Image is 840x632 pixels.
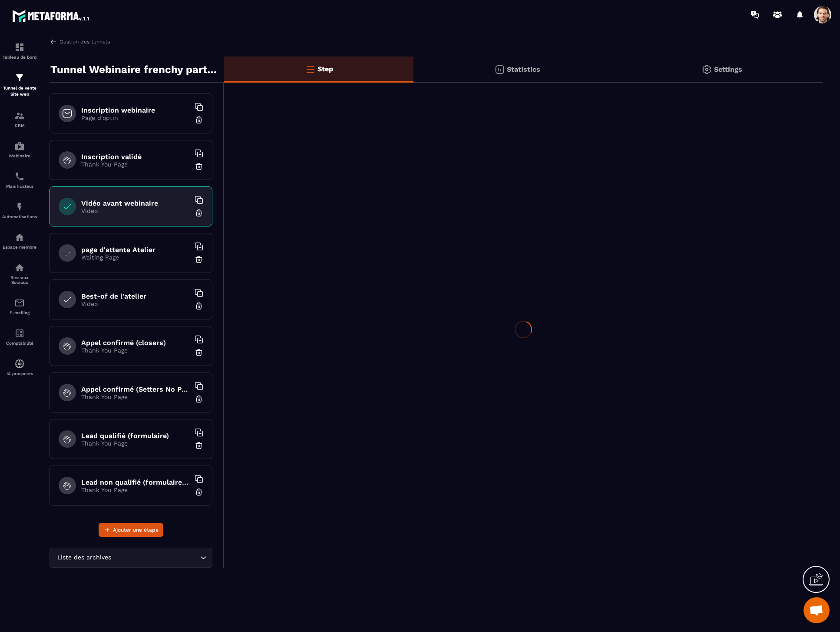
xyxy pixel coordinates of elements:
[195,255,203,264] img: trash
[81,432,190,440] h6: Lead qualifié (formulaire)
[507,65,540,73] p: Statistics
[81,339,190,347] h6: Appel confirmé (closers)
[81,254,190,261] p: Waiting Page
[14,232,25,243] img: automations
[81,106,190,114] h6: Inscription webinaire
[2,123,37,128] p: CRM
[55,553,113,562] span: Liste des archives
[195,348,203,357] img: trash
[2,134,37,165] a: automationsautomationsWebinaire
[317,65,333,73] p: Step
[804,597,830,623] div: Open chat
[195,116,203,124] img: trash
[81,199,190,207] h6: Vidéo avant webinaire
[50,548,212,568] div: Search for option
[494,64,505,75] img: stats.20deebd0.svg
[81,486,190,493] p: Thank You Page
[195,395,203,403] img: trash
[2,214,37,219] p: Automatisations
[99,523,163,537] button: Ajouter une étape
[195,209,203,217] img: trash
[14,110,25,121] img: formation
[2,226,37,256] a: automationsautomationsEspace membre
[50,38,57,46] img: arrow
[2,104,37,134] a: formationformationCRM
[195,488,203,496] img: trash
[81,385,190,393] h6: Appel confirmé (Setters No Pixel/tracking)
[14,171,25,182] img: scheduler
[195,162,203,171] img: trash
[2,322,37,352] a: accountantaccountantComptabilité
[195,441,203,450] img: trash
[14,202,25,212] img: automations
[113,553,198,562] input: Search for option
[2,245,37,249] p: Espace membre
[81,153,190,161] h6: Inscription validé
[81,161,190,168] p: Thank You Page
[14,73,25,83] img: formation
[714,65,742,73] p: Settings
[195,302,203,310] img: trash
[14,141,25,151] img: automations
[2,310,37,315] p: E-mailing
[81,114,190,121] p: Page d'optin
[14,263,25,273] img: social-network
[14,298,25,308] img: email
[2,165,37,195] a: schedulerschedulerPlanificateur
[14,42,25,53] img: formation
[81,440,190,447] p: Thank You Page
[2,275,37,285] p: Réseaux Sociaux
[81,292,190,300] h6: Best-of de l'atelier
[12,8,90,23] img: logo
[2,371,37,376] p: IA prospects
[14,328,25,339] img: accountant
[2,66,37,104] a: formationformationTunnel de vente Site web
[14,359,25,369] img: automations
[2,153,37,158] p: Webinaire
[2,55,37,60] p: Tableau de bord
[81,207,190,214] p: Video
[305,64,315,74] img: bars-o.4a397970.svg
[2,85,37,97] p: Tunnel de vente Site web
[2,36,37,66] a: formationformationTableau de bord
[701,64,712,75] img: setting-gr.5f69749f.svg
[50,61,218,78] p: Tunnel Webinaire frenchy partners
[113,526,159,534] span: Ajouter une étape
[81,393,190,400] p: Thank You Page
[2,291,37,322] a: emailemailE-mailing
[81,347,190,354] p: Thank You Page
[2,256,37,291] a: social-networksocial-networkRéseaux Sociaux
[81,478,190,486] h6: Lead non qualifié (formulaire No Pixel/tracking)
[81,300,190,307] p: Video
[2,184,37,189] p: Planificateur
[50,38,110,46] a: Gestion des tunnels
[2,341,37,346] p: Comptabilité
[2,195,37,226] a: automationsautomationsAutomatisations
[81,246,190,254] h6: page d'attente Atelier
